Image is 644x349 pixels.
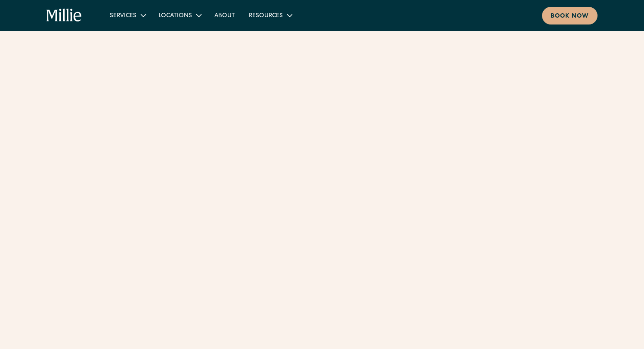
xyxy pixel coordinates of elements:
[249,12,283,21] div: Resources
[542,7,598,24] a: Book now
[242,8,298,22] div: Resources
[110,12,136,21] div: Services
[46,9,82,22] a: home
[207,8,242,22] a: About
[551,12,589,21] div: Book now
[103,8,152,22] div: Services
[159,12,192,21] div: Locations
[152,8,207,22] div: Locations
